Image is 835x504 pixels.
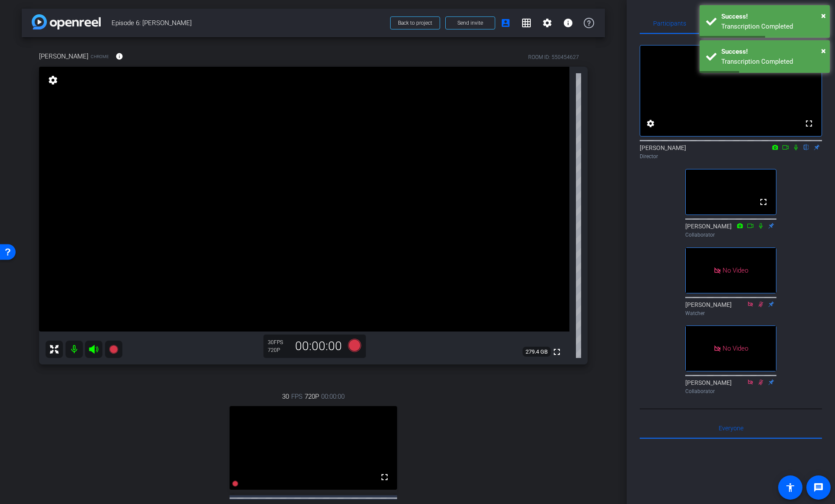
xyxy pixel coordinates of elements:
[390,16,440,29] button: Back to project
[521,18,532,28] mat-icon: grid_on
[542,18,552,28] mat-icon: settings
[289,339,348,354] div: 00:00:00
[500,18,511,28] mat-icon: account_box
[653,20,686,26] span: Participants
[291,392,302,401] span: FPS
[305,392,319,401] span: 720P
[91,53,109,60] span: Chrome
[685,387,776,395] div: Collaborator
[821,10,826,21] span: ×
[282,392,289,401] span: 30
[721,47,823,57] div: Success!
[563,18,573,28] mat-icon: info
[758,197,769,207] mat-icon: fullscreen
[719,425,743,431] span: Everyone
[813,482,824,493] mat-icon: message
[47,75,59,85] mat-icon: settings
[801,143,812,151] mat-icon: flip
[268,347,289,354] div: 720P
[721,57,823,67] div: Transcription Completed
[640,143,822,160] div: [PERSON_NAME]
[804,118,814,129] mat-icon: fullscreen
[723,345,748,352] span: No Video
[457,20,483,26] span: Send invite
[445,16,495,29] button: Send invite
[398,20,432,26] span: Back to project
[685,231,776,239] div: Collaborator
[39,52,89,61] span: [PERSON_NAME]
[268,339,289,346] div: 30
[685,300,776,317] div: [PERSON_NAME]
[723,266,748,274] span: No Video
[640,153,822,160] div: Director
[379,472,390,482] mat-icon: fullscreen
[821,46,826,56] span: ×
[685,378,776,395] div: [PERSON_NAME]
[528,53,579,61] div: ROOM ID: 550454627
[685,309,776,317] div: Watcher
[685,222,776,239] div: [PERSON_NAME]
[645,118,656,129] mat-icon: settings
[274,339,283,345] span: FPS
[115,52,123,60] mat-icon: info
[321,392,345,401] span: 00:00:00
[112,14,385,32] span: Episode 6: [PERSON_NAME]
[721,12,823,22] div: Success!
[523,347,551,357] span: 279.4 GB
[32,14,101,29] img: app-logo
[821,9,826,22] button: Close
[785,482,796,493] mat-icon: accessibility
[721,22,823,32] div: Transcription Completed
[821,44,826,57] button: Close
[552,347,562,357] mat-icon: fullscreen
